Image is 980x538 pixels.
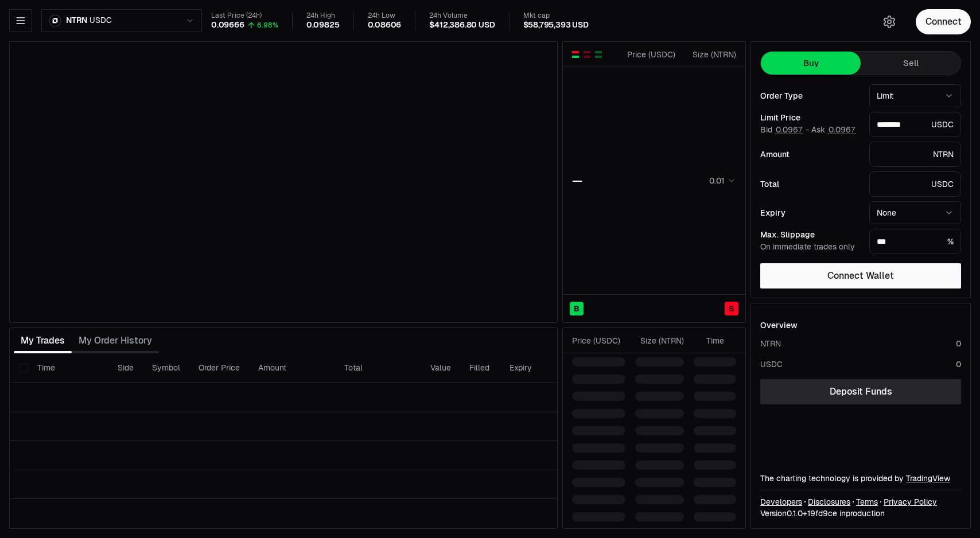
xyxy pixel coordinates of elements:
button: Connect Wallet [760,263,961,289]
button: My Order History [72,329,159,352]
span: USDC [90,15,111,26]
div: NTRN [760,338,781,349]
th: Order Price [189,353,249,383]
div: Size ( NTRN ) [635,335,684,346]
img: ntrn.png [49,14,61,27]
div: 0.09666 [211,20,244,30]
a: Deposit Funds [760,379,961,404]
th: Time [28,353,108,383]
div: USDC [869,112,961,137]
span: Bid - [760,125,809,135]
div: USDC [869,171,961,197]
div: USDC [760,358,783,370]
span: S [729,303,734,314]
div: Overview [760,319,798,331]
div: 0.09825 [306,20,340,30]
div: NTRN [869,142,961,167]
div: 0 [956,338,961,349]
button: 0.0967 [827,125,856,134]
th: Total [335,353,421,383]
button: Show Sell Orders Only [582,50,592,59]
a: Disclosures [808,496,850,508]
button: Show Buy and Sell Orders [571,50,580,59]
div: On immediate trades only [760,242,860,252]
div: % [869,229,961,254]
a: Developers [760,496,802,508]
div: Version 0.1.0 + in production [760,508,961,519]
div: Order Type [760,92,860,100]
div: 6.98% [257,21,278,30]
div: Mkt cap [523,11,589,20]
div: Max. Slippage [760,231,860,239]
div: $412,386.80 USD [429,20,495,30]
div: $58,795,393 USD [523,20,589,30]
div: Amount [760,150,860,158]
div: 24h Volume [429,11,495,20]
button: 0.01 [706,174,736,188]
div: Limit Price [760,114,860,122]
button: Select all [19,364,28,373]
th: Side [108,353,143,383]
iframe: Financial Chart [10,42,557,322]
div: 24h Low [368,11,402,20]
div: 0 [956,358,961,370]
div: Size ( NTRN ) [685,49,736,60]
button: 0.0967 [775,125,803,134]
th: Filled [460,353,500,383]
button: Sell [861,52,960,75]
div: Time [694,335,724,346]
span: B [574,303,580,314]
span: NTRN [66,15,87,26]
div: Last Price (24h) [211,11,278,20]
button: Connect [916,9,971,34]
span: 19fd9ce523bc6d016ad9711f892cddf4dbe4b51f [807,508,837,518]
th: Value [421,353,460,383]
div: — [572,173,582,189]
div: The charting technology is provided by [760,473,961,484]
div: Price ( USDC ) [572,335,625,346]
div: Total [760,180,860,188]
div: 0.08606 [368,20,402,30]
div: Price ( USDC ) [624,49,675,60]
button: Buy [761,52,861,75]
button: Limit [869,84,961,107]
th: Expiry [500,353,578,383]
a: Terms [856,496,878,508]
th: Amount [249,353,335,383]
span: Ask [811,125,856,135]
button: Show Buy Orders Only [594,50,603,59]
a: Privacy Policy [884,496,937,508]
div: 24h High [306,11,340,20]
button: None [869,201,961,224]
div: Expiry [760,209,860,217]
th: Symbol [143,353,189,383]
button: My Trades [14,329,72,352]
a: TradingView [906,473,950,484]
